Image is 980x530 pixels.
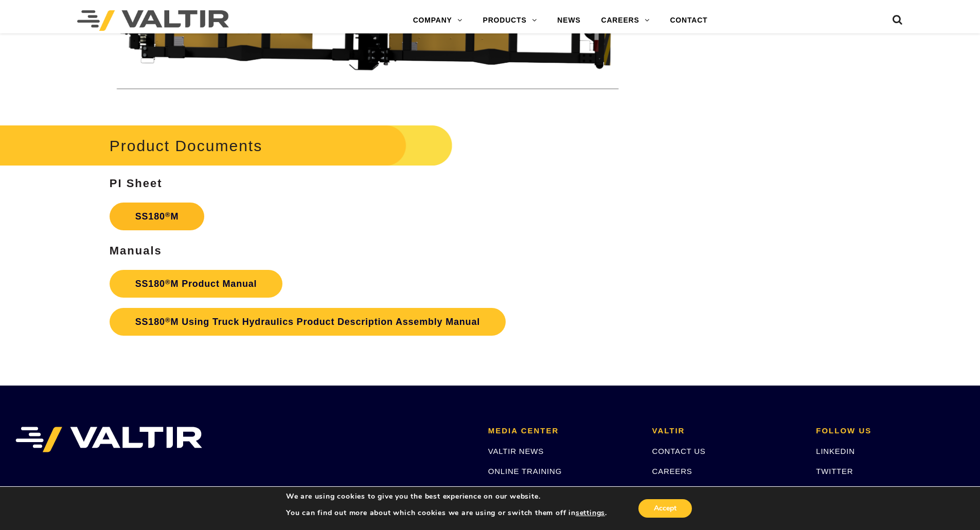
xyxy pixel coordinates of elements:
[286,492,607,501] p: We are using cookies to give you the best experience on our website.
[652,427,801,435] h2: VALTIR
[110,270,283,298] a: SS180®M Product Manual
[547,10,591,31] a: NEWS
[816,467,853,476] a: TWITTER
[816,447,855,455] a: LINKEDIN
[488,467,562,476] a: ONLINE TRAINING
[110,203,205,230] a: SS180®M
[660,10,718,31] a: CONTACT
[816,427,965,435] h2: FOLLOW US
[110,308,506,336] a: SS180®M Using Truck Hydraulics Product Description Assembly Manual
[165,278,171,286] sup: ®
[576,508,605,518] button: settings
[110,177,163,190] strong: PI Sheet
[591,10,660,31] a: CAREERS
[403,10,473,31] a: COMPANY
[15,427,202,452] img: VALTIR
[77,10,229,31] img: Valtir
[473,10,547,31] a: PRODUCTS
[488,447,544,455] a: VALTIR NEWS
[638,499,692,518] button: Accept
[652,467,692,476] a: CAREERS
[652,447,706,455] a: CONTACT US
[165,211,171,218] sup: ®
[488,427,637,435] h2: MEDIA CENTER
[165,316,171,324] sup: ®
[110,244,162,257] strong: Manuals
[286,508,607,518] p: You can find out more about which cookies we are using or switch them off in .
